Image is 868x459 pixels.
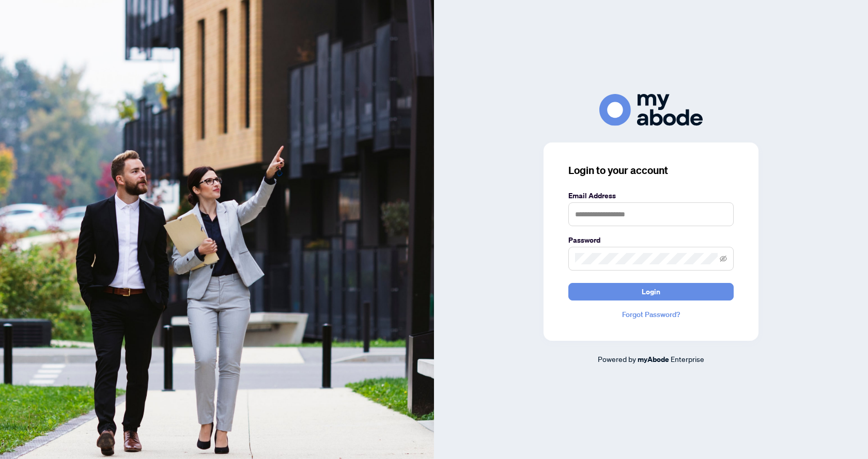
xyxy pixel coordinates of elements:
[671,354,704,363] span: Enterprise
[568,234,734,246] label: Password
[642,283,660,300] span: Login
[599,94,703,125] img: ma-logo
[568,190,734,201] label: Email Address
[720,255,727,262] span: eye-invisible
[568,283,734,300] button: Login
[598,354,636,363] span: Powered by
[568,163,734,178] h3: Login to your account
[568,309,734,320] a: Forgot Password?
[638,354,669,365] a: myAbode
